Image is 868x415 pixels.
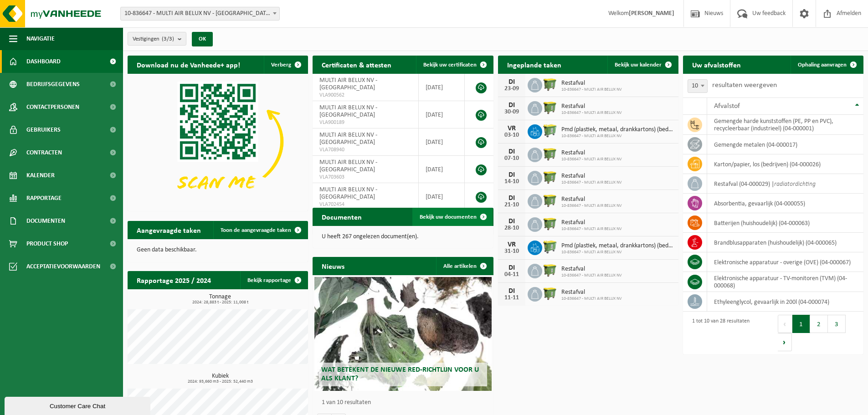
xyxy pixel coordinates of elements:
td: restafval (04-000029) | [707,174,863,194]
span: Restafval [561,266,622,273]
h3: Kubiek [132,373,308,384]
span: Navigatie [26,27,55,50]
span: Restafval [561,173,622,180]
span: 10-836647 - MULTI AIR BELUX NV - NAZARETH [121,7,279,20]
span: MULTI AIR BELUX NV - [GEOGRAPHIC_DATA] [319,186,377,200]
td: gemengde metalen (04-000017) [707,135,863,154]
span: Bedrijfsgegevens [26,73,80,96]
span: Restafval [561,196,622,203]
span: MULTI AIR BELUX NV - [GEOGRAPHIC_DATA] [319,104,377,118]
span: Documenten [26,210,65,232]
span: 10-836647 - MULTI AIR BELUX NV [561,296,622,302]
img: WB-1100-HPE-GN-50 [542,169,558,185]
h2: Rapportage 2025 / 2024 [128,271,220,289]
div: 30-09 [503,109,521,115]
td: batterijen (huishoudelijk) (04-000063) [707,213,863,233]
div: DI [503,78,521,86]
span: Pmd (plastiek, metaal, drankkartons) (bedrijven) [561,242,674,250]
span: Dashboard [26,50,61,73]
span: Afvalstof [714,102,740,110]
img: WB-1100-HPE-GN-50 [542,193,558,208]
td: [DATE] [419,156,465,183]
span: Restafval [561,219,622,226]
button: Next [778,333,792,351]
span: MULTI AIR BELUX NV - [GEOGRAPHIC_DATA] [319,132,377,146]
span: 10-836647 - MULTI AIR BELUX NV [561,203,622,209]
a: Toon de aangevraagde taken [213,221,307,239]
span: 10-836647 - MULTI AIR BELUX NV [561,87,622,92]
div: DI [503,171,521,179]
div: DI [503,287,521,295]
h2: Uw afvalstoffen [683,56,750,73]
td: [DATE] [419,128,465,156]
a: Bekijk uw certificaten [416,56,493,74]
span: VLA900189 [319,119,411,126]
span: 10-836647 - MULTI AIR BELUX NV [561,157,622,162]
span: Bekijk uw kalender [615,62,662,68]
span: 10-836647 - MULTI AIR BELUX NV [561,110,622,116]
span: VLA900562 [319,92,411,99]
img: WB-1100-HPE-GN-50 [542,100,558,115]
div: 31-10 [503,248,521,255]
div: 23-09 [503,86,521,92]
button: Verberg [264,56,307,74]
span: Toon de aangevraagde taken [221,227,291,233]
div: DI [503,102,521,109]
span: Bekijk uw documenten [420,214,477,220]
button: 3 [828,315,846,333]
span: 10-836647 - MULTI AIR BELUX NV [561,226,622,232]
div: DI [503,195,521,202]
div: VR [503,241,521,248]
span: VLA703603 [319,174,411,181]
img: WB-0660-HPE-GN-50 [542,239,558,255]
td: ethyleenglycol, gevaarlijk in 200l (04-000074) [707,292,863,312]
span: Restafval [561,149,622,157]
td: elektronische apparatuur - TV-monitoren (TVM) (04-000068) [707,272,863,292]
td: karton/papier, los (bedrijven) (04-000026) [707,154,863,174]
span: Restafval [561,103,622,110]
a: Bekijk uw kalender [607,56,678,74]
span: 10-836647 - MULTI AIR BELUX NV [561,273,622,278]
span: MULTI AIR BELUX NV - [GEOGRAPHIC_DATA] [319,159,377,173]
div: VR [503,125,521,132]
span: Ophaling aanvragen [798,62,847,68]
span: 10 [688,79,708,93]
span: Rapportage [26,187,62,210]
span: 10-836647 - MULTI AIR BELUX NV [561,250,674,255]
a: Wat betekent de nieuwe RED-richtlijn voor u als klant? [314,277,491,391]
button: OK [192,32,213,46]
span: Wat betekent de nieuwe RED-richtlijn voor u als klant? [321,366,479,382]
label: resultaten weergeven [712,82,777,89]
img: Download de VHEPlus App [128,74,308,209]
div: 14-10 [503,179,521,185]
h2: Ingeplande taken [498,56,570,73]
p: Geen data beschikbaar. [137,247,299,253]
span: Verberg [271,62,291,68]
a: Ophaling aanvragen [791,56,863,74]
span: Contracten [26,141,62,164]
div: 28-10 [503,225,521,231]
button: 1 [792,315,810,333]
a: Bekijk uw documenten [412,208,493,226]
img: WB-1100-HPE-GN-50 [542,77,558,92]
h3: Tonnage [132,294,308,305]
span: VLA708940 [319,146,411,154]
div: DI [503,264,521,272]
td: [DATE] [419,74,465,101]
span: Pmd (plastiek, metaal, drankkartons) (bedrijven) [561,126,674,133]
span: 10-836647 - MULTI AIR BELUX NV [561,180,622,185]
h2: Download nu de Vanheede+ app! [128,56,249,73]
span: Contactpersonen [26,96,79,118]
p: 1 van 10 resultaten [322,400,488,406]
i: radiatordichting [774,181,816,188]
span: Product Shop [26,232,68,255]
span: Kalender [26,164,55,187]
td: absorbentia, gevaarlijk (04-000055) [707,194,863,213]
h2: Certificaten & attesten [313,56,401,73]
span: Bekijk uw certificaten [423,62,477,68]
span: Acceptatievoorwaarden [26,255,100,278]
span: Restafval [561,80,622,87]
strong: [PERSON_NAME] [629,10,674,17]
div: DI [503,148,521,155]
